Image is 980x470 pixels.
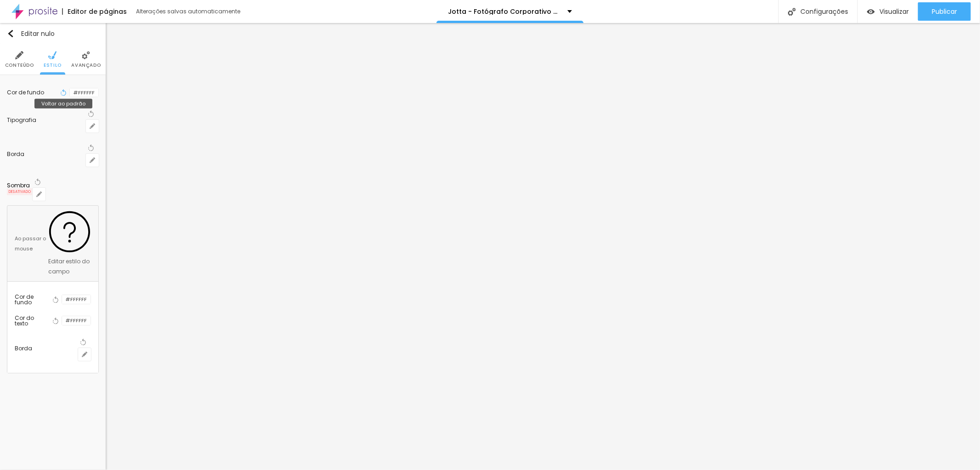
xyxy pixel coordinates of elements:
[9,189,31,194] font: DESATIVADO
[867,8,875,16] img: view-1.svg
[48,210,91,253] img: Ícone dúvida
[44,62,62,69] font: Estilo
[448,7,639,16] font: Jotta - Fotógrafo Corporativo em [GEOGRAPHIC_DATA]
[15,314,34,327] font: Cor do texto
[136,7,240,15] font: Alterações salvas automaticamente
[7,150,24,158] font: Borda
[918,2,971,21] button: Publicar
[879,7,909,16] font: Visualizar
[21,29,55,38] font: Editar nulo
[106,23,980,470] iframe: Editor
[7,116,36,124] font: Tipografia
[7,181,30,189] font: Sombra
[7,88,44,96] font: Cor de fundo
[5,62,34,69] font: Conteúdo
[68,7,127,16] font: Editor de páginas
[15,235,46,252] font: Ao passar o mouse
[15,293,34,306] font: Cor de fundo
[15,51,23,59] img: Ícone
[82,51,90,59] img: Ícone
[7,206,98,281] div: Ao passar o mouseÍcone dúvidaEditar estilo do campo
[58,87,68,99] button: Voltar ao padrão
[48,257,90,275] font: Editar estilo do campo
[932,7,957,16] font: Publicar
[15,344,32,352] font: Borda
[800,7,848,16] font: Configurações
[48,51,57,59] img: Ícone
[858,2,918,21] button: Visualizar
[788,8,796,16] img: Ícone
[71,62,101,69] font: Avançado
[7,30,14,37] img: Ícone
